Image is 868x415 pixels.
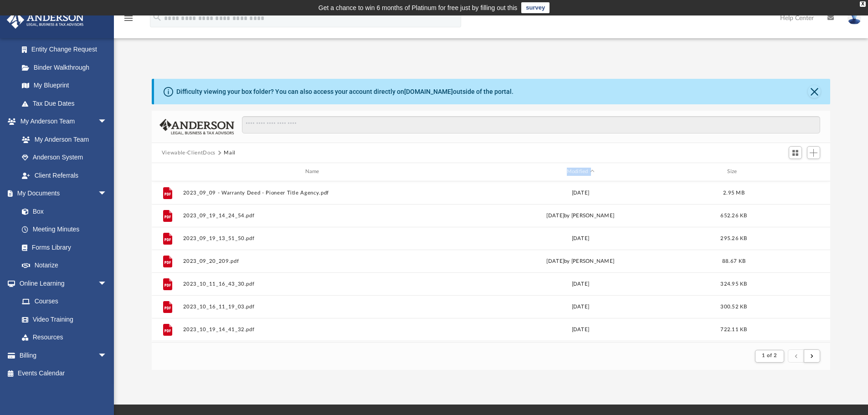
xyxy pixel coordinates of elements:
div: id [756,168,820,176]
a: My Documentsarrow_drop_down [6,184,116,203]
span: 295.26 KB [720,236,747,241]
button: 2023_09_20_209.pdf [183,258,445,264]
a: Online Learningarrow_drop_down [6,274,116,292]
a: Anderson System [13,149,116,167]
div: id [156,168,179,176]
button: 2023_09_19_14_24_54.pdf [183,213,445,219]
a: Binder Walkthrough [13,58,121,77]
i: search [152,12,162,22]
span: arrow_drop_down [98,184,116,203]
a: Resources [13,328,116,347]
span: 88.67 KB [722,258,745,263]
div: [DATE] [449,189,712,197]
div: [DATE] [449,325,712,333]
a: menu [123,17,134,24]
a: Box [13,202,112,220]
a: Forms Library [13,238,112,256]
button: 2023_09_19_13_51_50.pdf [183,236,445,241]
div: Modified [449,168,711,176]
button: Mail [224,149,236,157]
div: [DATE] [449,280,712,288]
a: Events Calendar [6,364,121,383]
div: [DATE] [449,234,712,242]
a: [DOMAIN_NAME] [404,88,453,95]
a: My Anderson Teamarrow_drop_down [6,113,116,131]
a: Entity Change Request [13,41,121,59]
a: survey [521,2,550,13]
div: [DATE] [449,302,712,311]
button: 2023_10_16_11_19_03.pdf [183,304,445,310]
span: 324.95 KB [720,281,747,286]
div: Difficulty viewing your box folder? You can also access your account directly on outside of the p... [176,87,514,97]
a: Meeting Minutes [13,220,116,239]
div: grid [152,181,831,342]
input: Search files and folders [242,116,820,133]
a: My Anderson Team [13,130,112,149]
i: menu [123,13,134,24]
button: Viewable-ClientDocs [162,149,216,157]
span: 652.26 KB [720,213,747,218]
a: My Blueprint [13,77,116,95]
a: Client Referrals [13,166,116,184]
div: Size [715,168,752,176]
button: 2023_09_09 - Warranty Deed - Pioneer Title Agency.pdf [183,190,445,196]
button: 2023_10_11_16_43_30.pdf [183,281,445,287]
div: [DATE] by [PERSON_NAME] [449,211,712,220]
span: 722.11 KB [720,327,747,332]
button: Switch to Grid View [789,146,802,159]
a: Billingarrow_drop_down [6,346,121,364]
button: 2023_10_19_14_41_32.pdf [183,327,445,333]
div: close [860,1,866,7]
span: arrow_drop_down [98,274,116,293]
button: 1 of 2 [755,350,784,363]
div: [DATE] by [PERSON_NAME] [449,257,712,265]
a: Notarize [13,256,116,275]
button: Close [808,85,821,98]
a: Tax Due Dates [13,94,121,113]
span: 1 of 2 [762,353,777,358]
div: Get a chance to win 6 months of Platinum for free just by filling out this [318,2,518,13]
button: Add [807,146,821,159]
a: Video Training [13,310,112,328]
span: 2.95 MB [723,190,745,195]
div: Name [182,168,445,176]
img: Anderson Advisors Platinum Portal [4,11,87,29]
span: arrow_drop_down [98,113,116,131]
span: 300.52 KB [720,304,747,309]
span: arrow_drop_down [98,346,116,365]
a: Courses [13,292,116,311]
img: User Pic [847,11,861,25]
